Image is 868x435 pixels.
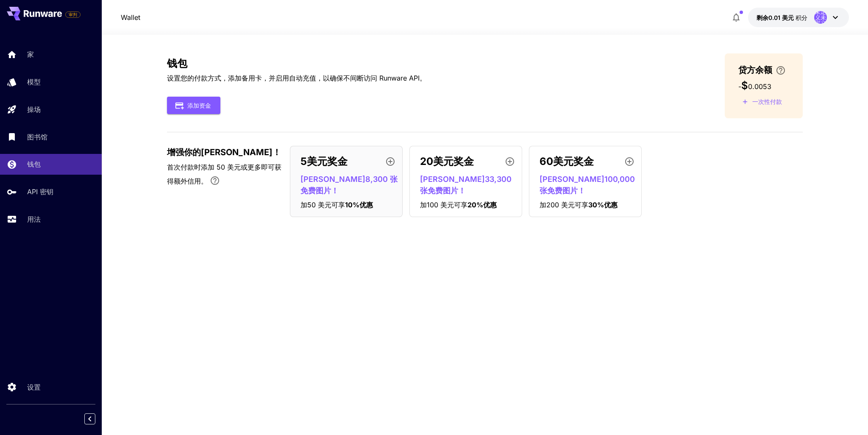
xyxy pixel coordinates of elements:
[300,175,398,195] font: [PERSON_NAME]8,300 张免费图片！
[307,201,345,209] font: 50 美元可享
[121,12,140,22] a: Wallet
[121,12,140,22] nav: 面包屑
[772,65,789,75] button: 输入您的银行卡详细信息并选择自动充值金额，以避免服务中断。当您的余额降至设定金额的最后 10% 时，我们会自动为您的账户充值。为了确保您的服务顺畅运行，请考虑选择更高的自动充值金额。
[27,105,41,114] font: 操场
[167,97,220,114] button: 添加资金
[27,215,41,223] font: 用法
[300,201,307,209] font: 加
[748,8,849,27] button: -0.0053美元未定义未定义
[167,163,281,185] font: 首次付款时添加 50 美元或更多即可获得额外信用。
[300,155,348,167] font: 5美元奖金
[420,175,512,195] font: [PERSON_NAME]33,300 张免费图片！
[540,201,575,209] font: 加200 美元
[65,9,81,20] span: 添加您的支付卡以启用完整的平台功能。
[167,57,187,70] font: 钱包
[597,201,618,209] font: %优惠
[353,201,373,209] font: %优惠
[345,201,353,209] font: 10
[476,201,497,209] font: %优惠
[738,82,741,91] font: -
[540,155,594,167] font: 60美元奖金
[27,50,34,59] font: 家
[187,102,211,109] font: 添加资金
[167,74,426,82] font: 设置您的付款方式，添加备用卡，并启用自动充值，以确保不间断访问 Runware API。
[69,12,77,17] font: 审判
[27,133,47,141] font: 图书馆
[757,14,794,21] font: 剩余0.01 美元
[741,79,748,92] font: $
[91,411,102,427] div: 折叠侧边栏
[738,95,786,108] button: 进行一次性、非经常性付款
[84,413,95,424] button: 折叠侧边栏
[420,155,474,167] font: 20美元奖金
[575,201,588,209] font: 可享
[27,187,53,196] font: API 密钥
[454,201,467,209] font: 可享
[588,201,597,209] font: 30
[467,201,476,209] font: 20
[752,98,782,105] font: 一次性付款
[27,78,41,86] font: 模型
[206,172,223,189] button: 奖金仅适用于您的首次付款，最高可达前 1,000 美元的 30%。
[27,383,41,391] font: 设置
[167,147,281,157] font: 增强你的[PERSON_NAME]！
[540,175,635,195] font: [PERSON_NAME]100,000 张免费图片！
[420,201,454,209] font: 加100 美元
[27,160,41,168] font: 钱包
[796,14,807,21] font: 积分
[748,82,771,91] font: 0.0053
[815,8,826,26] font: 未定义未定义
[738,65,772,75] font: 贷方余额
[757,13,807,22] div: -0.0053美元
